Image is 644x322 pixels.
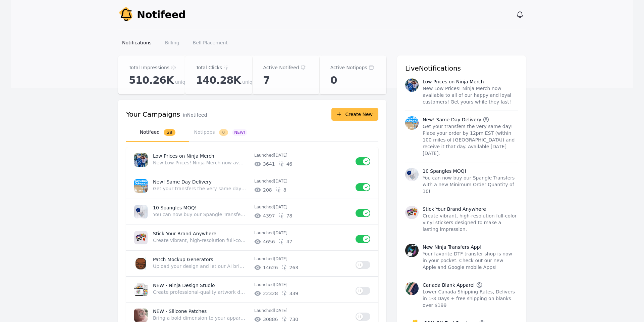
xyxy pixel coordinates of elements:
[196,64,222,72] p: Total Clicks
[254,308,350,313] p: Launched
[423,168,466,174] p: 10 Spangles MOQ!
[254,282,350,287] p: Launched
[189,123,252,142] button: Notipops0NEW!
[153,230,249,237] p: Stick Your Brand Anywhere
[118,7,186,23] a: Notifeed
[153,211,246,218] p: You can now buy our Spangle Transfers with a new Minimum Order Quantity of 10!
[423,212,518,233] p: Create vibrant, high-resolution full-color vinyl stickers designed to make a lasting impression.
[254,153,350,158] p: Launched
[232,129,247,136] span: NEW!
[126,173,378,199] a: New! Same Day DeliveryGet your transfers the very same day! Place your order by 12pm EST (within ...
[286,238,292,245] span: # of unique clicks
[274,256,287,261] time: 2025-09-15T16:05:36.464Z
[118,7,134,23] img: Your Company
[423,174,518,195] p: You can now buy our Spangle Transfers with a new Minimum Order Quantity of 10!
[254,230,350,236] p: Launched
[423,288,518,309] p: Lower Canada Shipping Rates, Delivers in 1-3 Days + free shipping on blanks over $199
[289,290,299,297] span: # of unique clicks
[330,64,367,72] p: Active Notipops
[153,282,249,289] p: NEW - Ninja Design Studio
[118,37,156,49] a: Notifications
[286,212,292,219] span: # of unique clicks
[423,78,484,85] p: Low Prices on Ninja Merch
[263,264,278,271] span: # of unique impressions
[263,74,270,86] span: 7
[153,263,246,270] p: Upload your design and let our AI bring it to life—perfectly recreated as embroidery, PVC, or lea...
[153,289,246,295] p: Create professional-quality artwork directly in your browser - no downloads or extra tools requir...
[263,290,278,297] span: # of unique impressions
[126,110,180,119] h3: Your Campaigns
[263,212,275,219] span: # of unique impressions
[274,231,287,235] time: 2025-10-01T17:14:28.626Z
[423,85,518,105] p: New Low Prices! Ninja Merch now available to all of our happy and loyal customers! Get yours whil...
[153,185,246,192] p: Get your transfers the very same day! Place your order by 12pm EST (within 100 miles of [GEOGRAPH...
[254,178,350,184] p: Launched
[129,74,174,86] span: 510.26K
[274,308,287,313] time: 2025-08-20T17:48:29.582Z
[153,308,249,315] p: NEW - Silicone Patches
[153,256,249,263] p: Patch Mockup Generators
[153,237,246,244] p: Create vibrant, high-resolution full-color vinyl stickers designed to make a lasting impression.
[153,315,246,321] p: Bring a bold dimension to your apparel with 3D flexibility and raised, modern details. Perfect fo...
[274,179,287,184] time: 2025-10-01T20:41:10.092Z
[423,250,518,271] p: Your favorite DTF transfer shop is now in your pocket. Check out our new Apple and Google mobile ...
[263,161,275,167] span: # of unique impressions
[129,64,169,72] p: Total Impressions
[126,147,378,173] a: Low Prices on Ninja MerchNew Low Prices! Ninja Merch now available to all of our happy and loyal ...
[274,282,287,287] time: 2025-09-03T13:18:05.489Z
[254,256,350,261] p: Launched
[330,74,337,86] span: 0
[423,206,486,212] p: Stick Your Brand Anywhere
[153,153,249,159] p: Low Prices on Ninja Merch
[254,204,350,210] p: Launched
[175,79,191,85] span: unique
[126,277,378,302] a: NEW - Ninja Design StudioCreate professional-quality artwork directly in your browser - no downlo...
[423,282,475,288] p: Canada Blank Apparel
[274,205,287,209] time: 2025-10-01T20:38:46.785Z
[423,123,518,157] p: Get your transfers the very same day! Place your order by 12pm EST (within 100 miles of [GEOGRAPH...
[189,37,232,49] a: Bell Placement
[153,159,246,166] p: New Low Prices! Ninja Merch now available to all of our happy and loyal customers! Get yours whil...
[405,64,518,73] h3: Live Notifications
[263,238,275,245] span: # of unique impressions
[263,64,299,72] p: Active Notifeed
[263,187,272,193] span: # of unique impressions
[161,37,183,49] a: Billing
[153,178,249,185] p: New! Same Day Delivery
[126,225,378,250] a: Stick Your Brand AnywhereCreate vibrant, high-resolution full-color vinyl stickers designed to ma...
[423,116,481,123] p: New! Same Day Delivery
[126,199,378,225] a: 10 Spangles MOQ!You can now buy our Spangle Transfers with a new Minimum Order Quantity of 10!Lau...
[126,251,378,276] a: Patch Mockup GeneratorsUpload your design and let our AI bring it to life—perfectly recreated as ...
[423,244,482,250] p: New Ninja Transfers App!
[153,204,249,211] p: 10 Spangles MOQ!
[164,129,175,136] span: 28
[274,153,287,158] time: 2025-10-02T17:20:33.516Z
[286,161,292,167] span: # of unique clicks
[126,123,189,142] button: Notifeed28
[183,112,207,118] p: in Notifeed
[283,187,286,193] span: # of unique clicks
[242,79,258,85] span: unique
[196,74,241,86] span: 140.28K
[219,129,228,136] span: 0
[289,264,299,271] span: # of unique clicks
[126,123,378,142] nav: Tabs
[331,108,378,121] button: Create New
[137,9,186,21] span: Notifeed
